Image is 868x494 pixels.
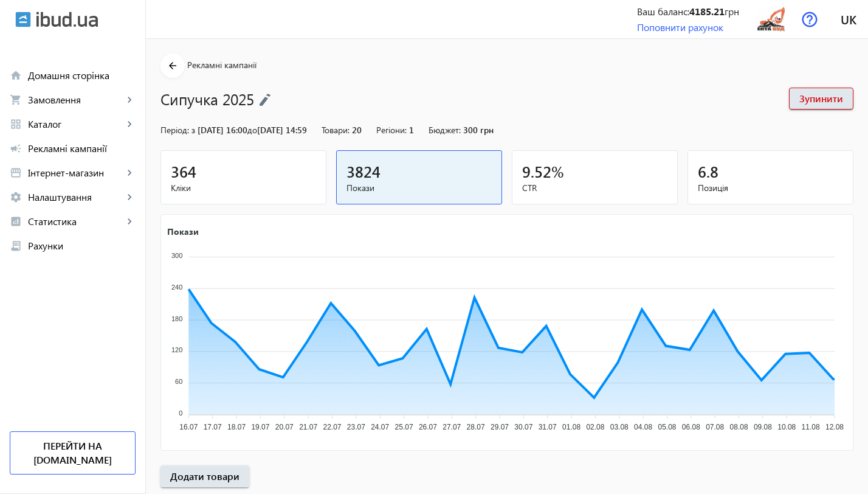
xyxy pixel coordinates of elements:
[28,69,136,82] span: Домашня сторінка
[610,423,629,431] tspan: 03.08
[634,423,652,431] tspan: 04.08
[10,215,22,228] mat-icon: analytics
[825,423,844,431] tspan: 12.08
[170,470,239,483] span: Додати товари
[28,142,136,155] span: Рекламні кампанії
[160,88,777,110] h1: Сипучка 2025
[251,423,269,431] tspan: 19.07
[777,423,796,431] tspan: 10.08
[187,59,257,71] span: Рекламні кампанії
[491,423,509,431] tspan: 29.07
[247,124,257,136] span: до
[429,124,461,136] span: Бюджет:
[10,431,136,475] a: Перейти на [DOMAIN_NAME]
[179,423,198,431] tspan: 16.07
[637,21,723,33] a: Поповнити рахунок
[799,92,843,105] span: Зупинити
[275,423,294,431] tspan: 20.07
[171,315,182,322] tspan: 180
[522,182,667,194] span: CTR
[689,5,725,18] b: 4185.21
[10,118,22,130] mat-icon: grid_view
[123,118,136,130] mat-icon: keyboard_arrow_right
[658,423,676,431] tspan: 05.08
[198,124,307,136] span: [DATE] 16:00 [DATE] 14:59
[165,58,181,74] mat-icon: arrow_back
[323,423,341,431] tspan: 22.07
[227,423,246,431] tspan: 18.07
[28,94,123,106] span: Замовлення
[802,12,818,27] img: help.svg
[28,118,123,130] span: Каталог
[10,240,22,252] mat-icon: receipt_long
[802,423,820,431] tspan: 11.08
[123,167,136,179] mat-icon: keyboard_arrow_right
[443,423,461,431] tspan: 27.07
[10,94,22,106] mat-icon: shopping_cart
[698,182,843,194] span: Позиція
[637,5,739,18] div: Ваш баланс: грн
[10,69,22,82] mat-icon: home
[551,161,564,181] span: %
[346,161,381,181] span: 3824
[15,12,31,27] img: ibud.svg
[409,124,414,136] span: 1
[562,423,580,431] tspan: 01.08
[171,182,316,194] span: Кліки
[698,161,718,181] span: 6.8
[346,182,492,194] span: Покази
[28,240,136,252] span: Рахунки
[539,423,557,431] tspan: 31.07
[175,378,182,385] tspan: 60
[754,423,772,431] tspan: 09.08
[467,423,485,431] tspan: 28.07
[514,423,532,431] tspan: 30.07
[395,423,413,431] tspan: 25.07
[789,88,853,110] button: Зупинити
[171,346,182,353] tspan: 120
[123,191,136,203] mat-icon: keyboard_arrow_right
[10,167,22,179] mat-icon: storefront
[171,284,182,291] tspan: 240
[463,124,494,136] span: 300 грн
[299,423,317,431] tspan: 21.07
[841,12,856,27] span: uk
[586,423,604,431] tspan: 02.08
[322,124,350,136] span: Товари:
[123,215,136,228] mat-icon: keyboard_arrow_right
[28,167,123,179] span: Інтернет-магазин
[347,423,365,431] tspan: 23.07
[371,423,389,431] tspan: 24.07
[36,12,98,27] img: ibud_text.svg
[376,124,407,136] span: Регіони:
[419,423,437,431] tspan: 26.07
[352,124,362,136] span: 20
[160,124,195,136] span: Період: з
[204,423,222,431] tspan: 17.07
[171,252,182,259] tspan: 300
[123,94,136,106] mat-icon: keyboard_arrow_right
[682,423,700,431] tspan: 06.08
[167,225,199,237] text: Покази
[28,191,123,203] span: Налаштування
[706,423,724,431] tspan: 07.08
[10,142,22,155] mat-icon: campaign
[171,161,196,181] span: 364
[10,191,22,203] mat-icon: settings
[730,423,748,431] tspan: 08.08
[179,409,182,417] tspan: 0
[522,161,551,181] span: 9.52
[757,5,785,33] img: 5eaad1f404e532167-15882531713-logo.png
[28,215,123,228] span: Статистика
[160,465,249,487] button: Додати товари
